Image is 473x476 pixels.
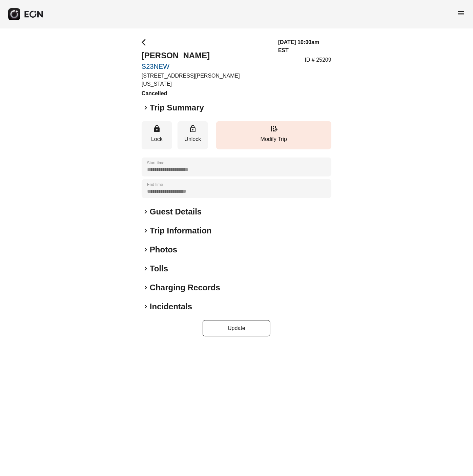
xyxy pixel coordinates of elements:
[142,72,270,88] p: [STREET_ADDRESS][PERSON_NAME][US_STATE]
[142,227,150,235] span: keyboard_arrow_right
[457,9,465,17] span: menu
[220,135,328,143] p: Modify Trip
[150,282,220,293] h2: Charging Records
[142,62,270,70] a: S23NEW
[203,320,270,336] button: Update
[150,244,177,255] h2: Photos
[142,104,150,112] span: keyboard_arrow_right
[142,284,150,292] span: keyboard_arrow_right
[150,102,204,113] h2: Trip Summary
[150,263,168,274] h2: Tolls
[150,206,202,217] h2: Guest Details
[142,89,270,98] h3: Cancelled
[270,125,278,133] span: edit_road
[142,208,150,216] span: keyboard_arrow_right
[142,303,150,311] span: keyboard_arrow_right
[142,265,150,273] span: keyboard_arrow_right
[153,125,161,133] span: lock
[150,301,192,312] h2: Incidentals
[216,121,331,149] button: Modify Trip
[142,38,150,46] span: arrow_back_ios
[178,121,208,149] button: Unlock
[305,56,331,64] p: ID # 25209
[142,121,172,149] button: Lock
[145,135,169,143] p: Lock
[150,225,212,236] h2: Trip Information
[189,125,197,133] span: lock_open
[181,135,205,143] p: Unlock
[142,50,270,61] h2: [PERSON_NAME]
[142,246,150,254] span: keyboard_arrow_right
[278,38,331,55] h3: [DATE] 10:00am EST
